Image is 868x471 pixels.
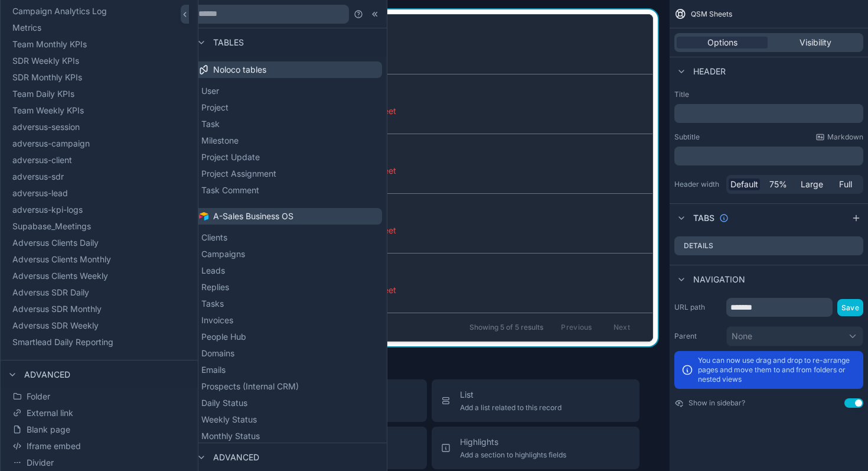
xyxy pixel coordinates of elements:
span: Visibility [800,37,831,48]
span: Project Update [201,151,260,163]
span: Project [201,102,229,113]
button: Adversus Clients Daily [10,235,188,251]
span: Blank page [27,424,70,436]
button: Emails [199,362,377,378]
span: None [732,330,752,342]
span: Add a list related to this record [460,403,562,412]
span: Options [707,37,738,48]
button: Weekly Status [199,411,377,428]
div: scrollable content [674,104,863,123]
span: Campaign Analytics Log [12,5,107,17]
span: Campaigns [201,248,245,260]
button: Save [837,299,863,316]
span: Adversus SDR Daily [12,287,89,298]
span: Team Monthly KPIs [12,38,87,50]
p: You can now use drag and drop to re-arrange pages and move them to and from folders or nested views [698,356,856,384]
span: Milestone [201,135,239,147]
button: Campaign Analytics Log [10,3,188,20]
img: Airtable Logo [199,212,208,221]
button: Prospects (Internal CRM) [199,378,377,395]
span: Invoices [201,314,233,326]
span: List [460,389,562,401]
button: Supabase_Meetings [10,218,188,235]
span: Prospects (Internal CRM) [201,381,299,392]
button: Team Monthly KPIs [10,36,188,53]
button: None [726,326,863,346]
button: adversus-client [10,152,188,168]
span: External link [27,407,73,419]
span: adversus-session [12,121,80,133]
button: SDR Weekly KPIs [10,53,188,69]
span: Advanced [213,451,259,463]
button: Adversus Clients Weekly [10,268,188,284]
label: Header width [674,180,722,189]
button: adversus-kpi-logs [10,202,188,218]
button: Milestone [199,132,377,149]
span: Team Weekly KPIs [12,105,84,116]
span: Add a section to highlights fields [460,450,566,460]
span: Daily Status [201,397,247,409]
span: QSM Sheets [691,9,732,19]
span: Adversus Clients Weekly [12,270,108,282]
span: Divider [27,457,54,469]
span: Task [201,118,220,130]
label: Parent [674,332,722,341]
button: Smartlead Daily Reporting [10,334,188,350]
button: Campaigns [199,246,377,262]
button: adversus-lead [10,185,188,202]
button: Team Daily KPIs [10,86,188,102]
span: Iframe embed [27,440,81,452]
button: Divider [10,454,188,471]
span: SDR Weekly KPIs [12,55,79,67]
span: Clients [201,232,227,243]
button: ListAdd a list related to this record [432,379,639,422]
span: Leads [201,265,225,277]
button: Task Comment [199,182,377,199]
button: Blank page [10,421,188,438]
span: SDR Monthly KPIs [12,72,82,83]
span: Replies [201,281,229,293]
span: Tabs [693,212,714,224]
span: User [201,85,219,97]
span: Navigation [693,274,745,285]
span: adversus-campaign [12,138,90,150]
button: External link [10,405,188,421]
button: Clients [199,229,377,246]
button: HighlightsAdd a section to highlights fields [432,427,639,469]
span: Weekly Status [201,414,257,425]
span: adversus-client [12,154,72,166]
button: Domains [199,345,377,362]
span: Advanced [24,369,70,381]
button: adversus-campaign [10,135,188,152]
button: Leads [199,262,377,279]
span: Adversus Clients Daily [12,237,99,249]
button: Invoices [199,312,377,329]
button: Iframe embed [10,438,188,454]
span: A-Sales Business OS [213,210,293,222]
span: People Hub [201,331,246,343]
span: Adversus SDR Weekly [12,320,99,332]
button: Monthly Status [199,428,377,444]
span: Project Assignment [201,168,276,180]
span: Metrics [12,22,41,34]
button: Tasks [199,295,377,312]
span: Tasks [201,298,224,310]
span: Header [693,66,726,77]
button: Task [199,116,377,132]
span: Showing 5 of 5 results [469,323,543,332]
label: URL path [674,303,722,312]
label: Subtitle [674,132,700,142]
span: Task Comment [201,184,259,196]
label: Show in sidebar? [688,398,745,408]
span: adversus-kpi-logs [12,204,83,216]
span: Large [801,178,823,190]
span: Domains [201,347,234,359]
span: 75% [769,178,787,190]
span: Markdown [827,132,863,142]
label: Title [674,90,863,99]
span: Highlights [460,436,566,448]
label: Details [684,241,713,251]
span: Noloco tables [213,64,266,76]
button: Replies [199,279,377,295]
span: Folder [27,391,50,402]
